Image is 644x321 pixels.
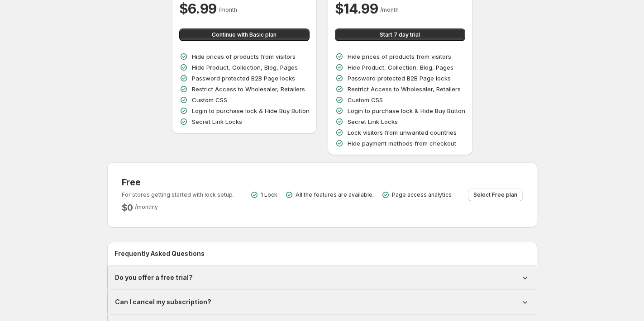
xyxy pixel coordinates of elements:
p: All the features are available. [296,191,374,198]
h3: Free [122,177,234,188]
p: For stores getting started with lock setup. [122,191,234,198]
p: Custom CSS [348,95,383,104]
span: Select Free plan [473,191,517,198]
p: Restrict Access to Wholesaler, Retailers [192,85,305,94]
h2: Frequently Asked Questions [114,249,530,258]
p: Page access analytics [392,191,452,198]
span: Start 7 day trial [380,31,420,38]
button: Select Free plan [468,189,523,201]
span: / monthly [135,203,158,210]
span: Continue with Basic plan [212,31,277,38]
p: Hide prices of products from visitors [192,52,296,61]
p: Login to purchase lock & Hide Buy Button [348,106,465,115]
span: / month [219,6,237,13]
p: 1 Lock [261,191,277,198]
p: Secret Link Locks [192,117,242,126]
p: Restrict Access to Wholesaler, Retailers [348,85,461,94]
p: Login to purchase lock & Hide Buy Button [192,106,310,115]
p: Password protected B2B Page locks [348,74,451,83]
p: Hide Product, Collection, Blog, Pages [348,63,453,72]
h1: Do you offer a free trial? [115,273,193,282]
p: Lock visitors from unwanted countries [348,128,457,137]
button: Start 7 day trial [335,28,465,41]
h1: Can I cancel my subscription? [115,297,211,307]
button: Continue with Basic plan [179,28,310,41]
span: / month [380,6,399,13]
p: Hide prices of products from visitors [348,52,451,61]
p: Password protected B2B Page locks [192,74,295,83]
p: Hide Product, Collection, Blog, Pages [192,63,298,72]
h2: $ 0 [122,202,134,213]
p: Hide payment methods from checkout [348,139,456,148]
p: Secret Link Locks [348,117,398,126]
p: Custom CSS [192,95,227,104]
